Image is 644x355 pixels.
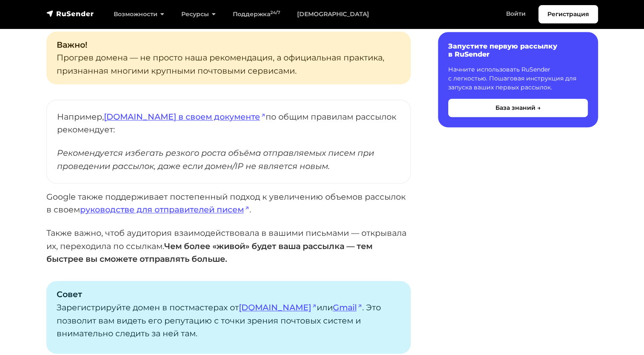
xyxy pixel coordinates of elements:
[105,6,173,23] a: Возможности
[80,204,249,215] a: руководстве для отправителей писем
[104,112,266,122] a: [DOMAIN_NAME] в своем документе
[46,31,411,84] p: Прогрев домена — не просто наша рекомендация, а официальная практика, признанная многими крупными...
[57,40,87,50] strong: Важно!
[448,99,588,117] button: База знаний →
[438,32,598,127] a: Запустите первую рассылку в RuSender Начните использовать RuSender с легкостью. Пошаговая инструк...
[46,9,94,18] img: RuSender
[173,6,224,23] a: Ресурсы
[289,6,378,23] a: [DEMOGRAPHIC_DATA]
[239,302,317,312] a: [DOMAIN_NAME]
[46,190,411,216] p: Google также поддерживает постепенный подход к увеличению объемов рассылок в своем .
[57,288,401,340] p: Зарегистрируйте домен в постмастерах от или . Это позволит вам видеть его репутацию с точки зрени...
[448,42,588,58] h6: Запустите первую рассылку в RuSender
[46,226,411,266] p: Также важно, чтоб аудитория взаимодействовала в вашими письмами — открывала их, переходила по ссы...
[46,241,372,264] strong: Чем более «живой» будет ваша рассылка — тем быстрее вы сможете отправлять больше.
[270,10,280,15] sup: 24/7
[57,289,82,299] strong: Совет
[498,5,534,23] a: Войти
[448,65,588,92] p: Начните использовать RuSender с легкостью. Пошаговая инструкция для запуска ваших первых рассылок.
[57,146,400,172] cite: Рекомендуется избегать резкого роста объёма отправляемых писем при проведении рассылок, даже если...
[224,6,289,23] a: Поддержка24/7
[57,110,400,136] p: Например, по общим правилам рассылок рекомендует:
[333,302,362,312] a: Gmail
[538,5,598,23] a: Регистрация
